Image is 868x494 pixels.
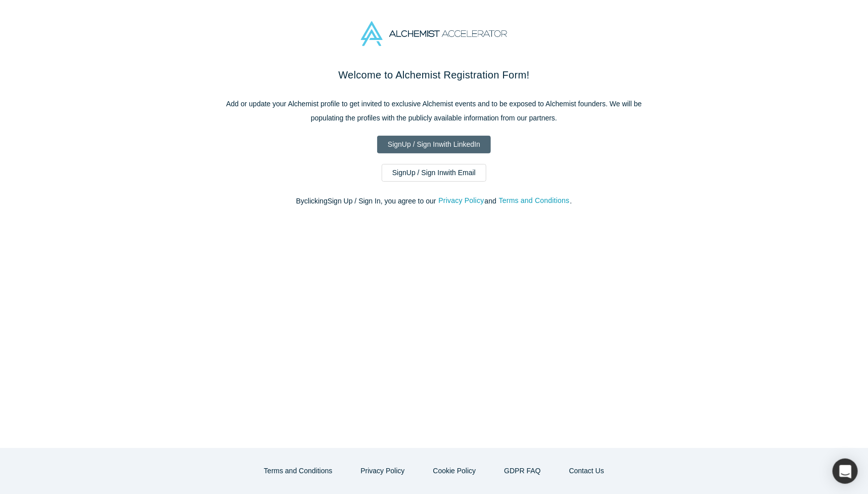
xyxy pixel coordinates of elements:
img: Alchemist Accelerator Logo [361,21,507,46]
h2: Welcome to Alchemist Registration Form! [222,67,647,83]
a: SignUp / Sign Inwith Email [382,164,486,182]
button: Privacy Policy [438,195,485,207]
button: Terms and Conditions [498,195,570,207]
a: GDPR FAQ [493,462,551,480]
button: Privacy Policy [350,462,415,480]
a: SignUp / Sign Inwith LinkedIn [377,136,491,153]
button: Contact Us [559,462,615,480]
button: Cookie Policy [423,462,487,480]
p: Add or update your Alchemist profile to get invited to exclusive Alchemist events and to be expos... [222,97,647,125]
p: By clicking Sign Up / Sign In , you agree to our and . [222,196,647,207]
button: Terms and Conditions [253,462,343,480]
